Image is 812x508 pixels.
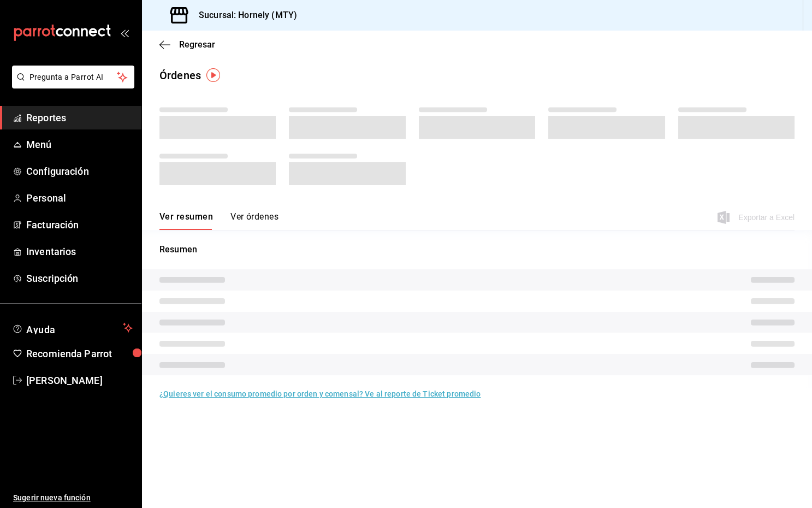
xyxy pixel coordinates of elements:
[159,39,215,50] button: Regresar
[159,243,795,256] p: Resumen
[26,217,133,232] span: Facturación
[13,492,133,504] span: Sugerir nueva función
[26,321,118,334] span: Ayuda
[26,373,133,388] span: [PERSON_NAME]
[26,271,133,286] span: Suscripción
[179,39,215,50] span: Regresar
[206,68,220,82] img: Tooltip marker
[26,191,133,205] span: Personal
[26,164,133,179] span: Configuración
[29,72,117,83] span: Pregunta a Parrot AI
[190,9,297,22] h3: Sucursal: Hornely (MTY)
[230,211,278,230] button: Ver órdenes
[159,211,213,230] button: Ver resumen
[26,110,133,125] span: Reportes
[159,67,201,84] div: Órdenes
[12,66,134,88] button: Pregunta a Parrot AI
[8,79,134,91] a: Pregunta a Parrot AI
[26,137,133,152] span: Menú
[26,346,133,361] span: Recomienda Parrot
[120,28,129,37] button: open_drawer_menu
[159,389,481,398] a: ¿Quieres ver el consumo promedio por orden y comensal? Ve al reporte de Ticket promedio
[26,244,133,259] span: Inventarios
[159,211,278,230] div: navigation tabs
